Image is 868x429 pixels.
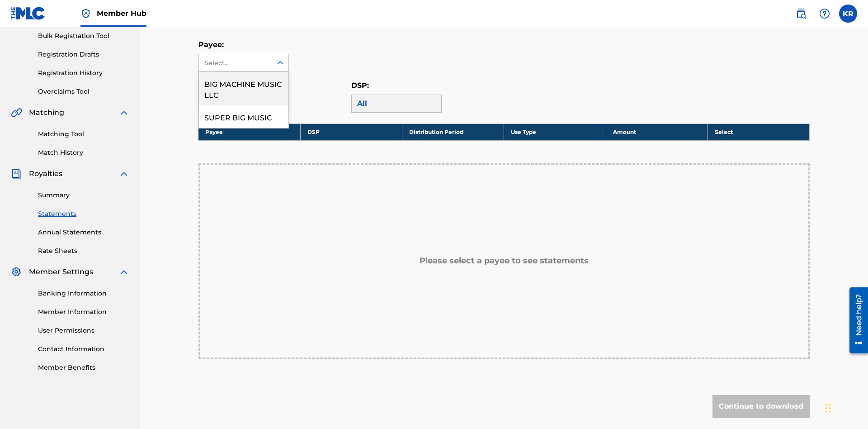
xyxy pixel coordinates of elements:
img: MLC Logo [11,7,46,20]
span: Matching [29,107,64,118]
a: Registration History [38,68,129,78]
a: Member Benefits [38,363,129,372]
a: Bulk Registration Tool [38,31,129,41]
a: Match History [38,148,129,157]
a: Contact Information [38,344,129,354]
a: Public Search [792,5,810,23]
th: Payee [198,124,300,140]
th: Amount [606,124,708,140]
div: BIG MACHINE MUSIC LLC [199,72,288,105]
th: DSP [300,124,402,140]
img: Matching [11,107,22,118]
a: Rate Sheets [38,246,129,256]
img: expand [118,267,129,277]
iframe: Resource Center [843,284,868,358]
span: Royalties [29,168,62,179]
img: Member Settings [11,267,22,277]
th: Distribution Period [402,124,504,140]
div: Help [816,5,834,23]
span: Member Settings [29,267,93,277]
a: Overclaims Tool [38,87,129,96]
span: Member Hub [97,8,146,19]
div: User Menu [839,5,857,23]
h5: Please select a payee to see statements [420,256,589,266]
label: Payee: [198,40,224,49]
a: Summary [38,191,129,200]
img: help [819,8,830,19]
a: Banking Information [38,289,129,298]
a: Matching Tool [38,129,129,139]
div: Select... [204,58,266,68]
img: expand [118,168,129,179]
div: SUPER BIG MUSIC [199,105,288,128]
a: Registration Drafts [38,50,129,59]
a: User Permissions [38,326,129,335]
img: Royalties [11,168,22,179]
th: Select [708,124,809,140]
div: Drag [826,395,831,422]
a: Annual Statements [38,228,129,237]
img: Top Rightsholder [80,8,91,19]
img: search [796,8,807,19]
a: Member Information [38,307,129,317]
label: DSP: [351,81,369,90]
th: Use Type [504,124,606,140]
iframe: Chat Widget [823,386,868,429]
a: Statements [38,209,129,219]
img: expand [118,107,129,118]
